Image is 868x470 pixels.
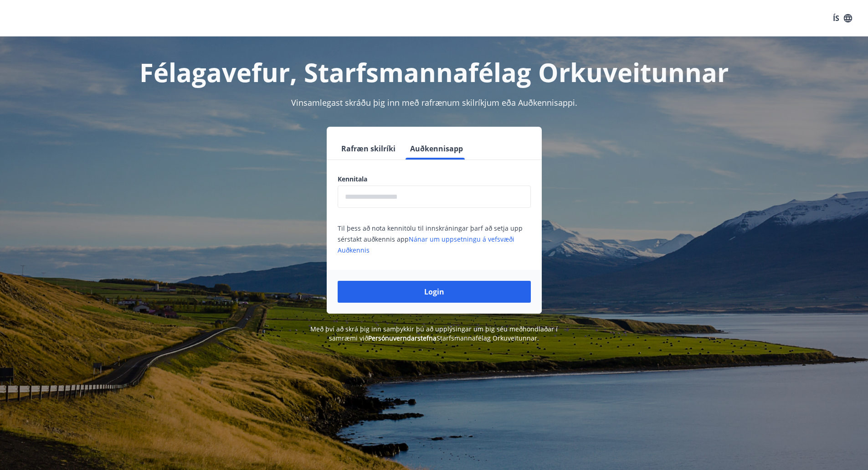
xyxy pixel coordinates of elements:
button: Auðkennisapp [406,138,467,160]
span: Vinsamlegast skráðu þig inn með rafrænum skilríkjum eða Auðkennisappi. [291,97,577,108]
span: Til þess að nota kennitölu til innskráningar þarf að setja upp sérstakt auðkennis app [338,224,523,254]
button: Rafræn skilríki [338,138,399,160]
h1: Félagavefur, Starfsmannafélag Orkuveitunnar [117,55,751,89]
a: Persónuverndarstefna [368,334,437,342]
a: Nánar um uppsetningu á vefsvæði Auðkennis [338,235,514,254]
span: Með því að skrá þig inn samþykkir þú að upplýsingar um þig séu meðhöndlaðar í samræmi við Starfsm... [310,325,558,342]
label: Kennitala [338,175,531,184]
button: Login [338,281,531,303]
button: ÍS [828,10,857,26]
